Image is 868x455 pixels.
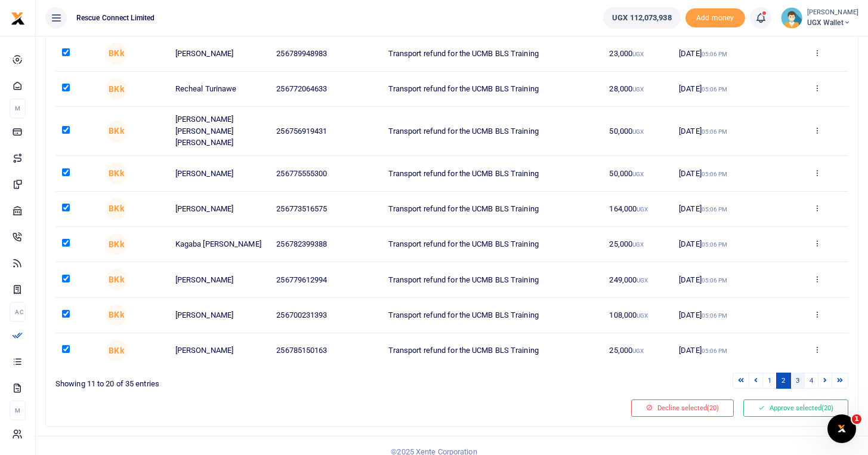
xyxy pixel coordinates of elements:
small: [PERSON_NAME] [807,8,858,18]
td: [PERSON_NAME] [169,298,270,333]
span: Rescue Connect Limited [72,13,159,23]
button: Decline selected(20) [631,399,734,416]
li: M [10,401,26,420]
img: logo-small [11,11,25,26]
span: Beth Kitengele kanyoi [106,233,127,255]
td: Transport refund for the UCMB BLS Training [382,192,603,227]
a: UGX 112,073,938 [603,7,681,29]
small: UGX [632,171,644,177]
td: 50,000 [603,156,672,191]
small: UGX [637,206,648,213]
span: Beth Kitengele kanyoi [106,121,127,142]
li: M [10,99,26,118]
a: 2 [776,373,790,389]
td: Recheal Turinawe [169,72,270,107]
td: Transport refund for the UCMB BLS Training [382,227,603,262]
td: 25,000 [603,333,672,368]
td: 108,000 [603,298,672,333]
span: Beth Kitengele kanyoi [106,269,127,290]
a: Add money [685,13,745,21]
small: 05:06 PM [702,86,728,93]
td: 25,000 [603,227,672,262]
a: profile-user [PERSON_NAME] UGX Wallet [781,7,858,29]
span: Beth Kitengele kanyoi [106,305,127,326]
small: UGX [637,312,648,319]
td: 256775555300 [270,156,381,191]
small: 05:06 PM [702,51,728,57]
td: Transport refund for the UCMB BLS Training [382,72,603,107]
td: Transport refund for the UCMB BLS Training [382,262,603,297]
small: UGX [637,277,648,284]
small: UGX [632,128,644,135]
td: [DATE] [672,227,785,262]
td: 256785150163 [270,333,381,368]
small: 05:06 PM [702,171,728,177]
td: 256772064633 [270,72,381,107]
td: 249,000 [603,262,672,297]
td: 256779612994 [270,262,381,297]
small: 05:06 PM [702,206,728,213]
a: 4 [804,373,818,389]
a: 1 [762,373,777,389]
iframe: Intercom live chat [827,414,856,443]
span: UGX 112,073,938 [612,12,672,24]
small: UGX [632,348,644,354]
td: Kagaba [PERSON_NAME] [169,227,270,262]
li: Ac [10,302,26,322]
span: Beth Kitengele kanyoi [106,78,127,100]
td: [PERSON_NAME] [169,36,270,72]
button: Approve selected(20) [743,399,848,416]
span: Add money [685,8,745,28]
small: 05:06 PM [702,348,728,354]
td: Transport refund for the UCMB BLS Training [382,36,603,72]
small: UGX [632,51,644,57]
td: [DATE] [672,36,785,72]
span: Beth Kitengele kanyoi [106,43,127,64]
span: UGX Wallet [807,17,858,28]
td: 28,000 [603,72,672,107]
td: 50,000 [603,107,672,156]
td: Transport refund for the UCMB BLS Training [382,107,603,156]
td: 256773516575 [270,192,381,227]
span: (20) [707,404,719,412]
li: Wallet ballance [598,7,685,29]
small: UGX [632,241,644,248]
td: [DATE] [672,192,785,227]
li: Toup your wallet [685,8,745,28]
td: [DATE] [672,72,785,107]
small: 05:06 PM [702,128,728,135]
td: Transport refund for the UCMB BLS Training [382,333,603,368]
span: Beth Kitengele kanyoi [106,162,127,184]
td: [DATE] [672,262,785,297]
span: Beth Kitengele kanyoi [106,198,127,220]
td: [PERSON_NAME] [PERSON_NAME] [PERSON_NAME] [169,107,270,156]
a: logo-small logo-large logo-large [11,13,25,22]
td: [DATE] [672,298,785,333]
div: Showing 11 to 20 of 35 entries [55,371,447,390]
img: profile-user [781,7,802,29]
td: 164,000 [603,192,672,227]
span: 1 [852,414,861,424]
td: 23,000 [603,36,672,72]
td: 256700231393 [270,298,381,333]
td: [PERSON_NAME] [169,262,270,297]
span: (20) [821,404,833,412]
td: [DATE] [672,156,785,191]
td: Transport refund for the UCMB BLS Training [382,298,603,333]
small: UGX [632,86,644,93]
small: 05:06 PM [702,241,728,248]
td: 256789948983 [270,36,381,72]
small: 05:06 PM [702,277,728,284]
td: [DATE] [672,333,785,368]
span: Beth Kitengele kanyoi [106,340,127,361]
small: 05:06 PM [702,312,728,319]
td: 256782399388 [270,227,381,262]
td: [DATE] [672,107,785,156]
td: [PERSON_NAME] [169,333,270,368]
td: Transport refund for the UCMB BLS Training [382,156,603,191]
a: 3 [790,373,805,389]
td: [PERSON_NAME] [169,156,270,191]
td: [PERSON_NAME] [169,192,270,227]
td: 256756919431 [270,107,381,156]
